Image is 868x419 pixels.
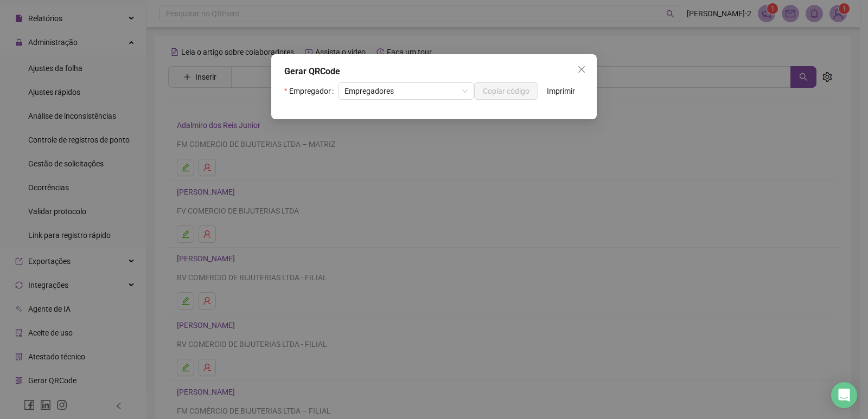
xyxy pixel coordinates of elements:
[573,61,590,78] button: Close
[474,82,538,100] button: Copiar código
[284,65,584,78] div: Gerar QRCode
[831,382,857,408] div: Open Intercom Messenger
[577,65,586,74] span: close
[344,83,468,99] span: Empregadores
[284,82,338,100] label: Empregador
[538,82,584,100] button: Imprimir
